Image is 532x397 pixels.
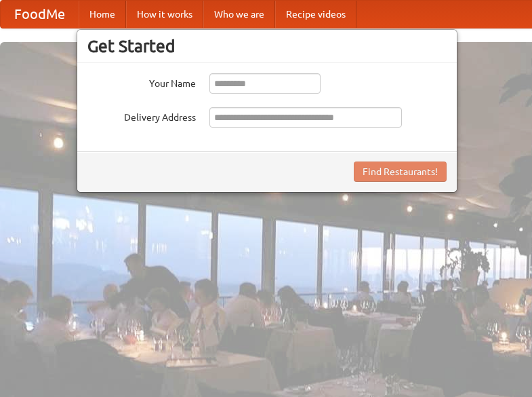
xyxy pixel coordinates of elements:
[1,1,79,28] a: FoodMe
[87,73,196,90] label: Your Name
[354,162,447,182] button: Find Restaurants!
[126,1,203,28] a: How it works
[275,1,356,28] a: Recipe videos
[203,1,275,28] a: Who we are
[87,107,196,124] label: Delivery Address
[79,1,126,28] a: Home
[87,36,447,56] h3: Get Started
